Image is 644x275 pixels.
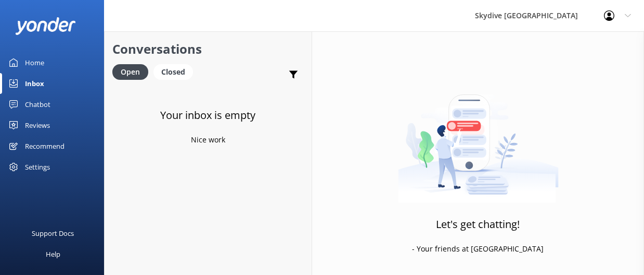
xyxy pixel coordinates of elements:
[191,134,225,146] p: Nice work
[46,244,60,265] div: Help
[25,73,44,94] div: Inbox
[25,52,44,73] div: Home
[25,136,65,157] div: Recommend
[398,73,559,203] img: artwork of a man stealing a conversation from at giant smartphone
[112,66,153,77] a: Open
[153,64,193,80] div: Closed
[436,216,520,233] h3: Let's get chatting!
[153,66,198,77] a: Closed
[25,157,50,177] div: Settings
[413,243,544,255] p: - Your friends at [GEOGRAPHIC_DATA]
[25,115,50,136] div: Reviews
[112,39,304,59] h2: Conversations
[16,17,75,34] img: yonder-white-logo.png
[161,107,256,124] h3: Your inbox is empty
[32,223,74,244] div: Support Docs
[112,64,148,80] div: Open
[25,94,50,115] div: Chatbot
